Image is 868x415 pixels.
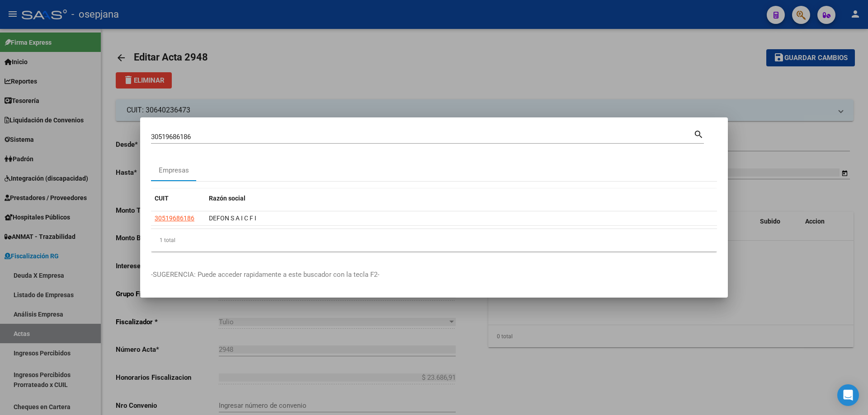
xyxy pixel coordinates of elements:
p: -SUGERENCIA: Puede acceder rapidamente a este buscador con la tecla F2- [151,270,717,280]
div: Open Intercom Messenger [837,384,859,406]
span: Razón social [209,195,245,202]
span: DEFON S A I C F I [209,214,256,222]
span: 30519686186 [155,214,194,222]
span: CUIT [155,195,169,202]
mat-icon: search [693,128,704,139]
datatable-header-cell: Razón social [205,189,717,208]
div: Empresas [159,165,189,176]
datatable-header-cell: CUIT [151,189,205,208]
div: 1 total [151,229,717,252]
